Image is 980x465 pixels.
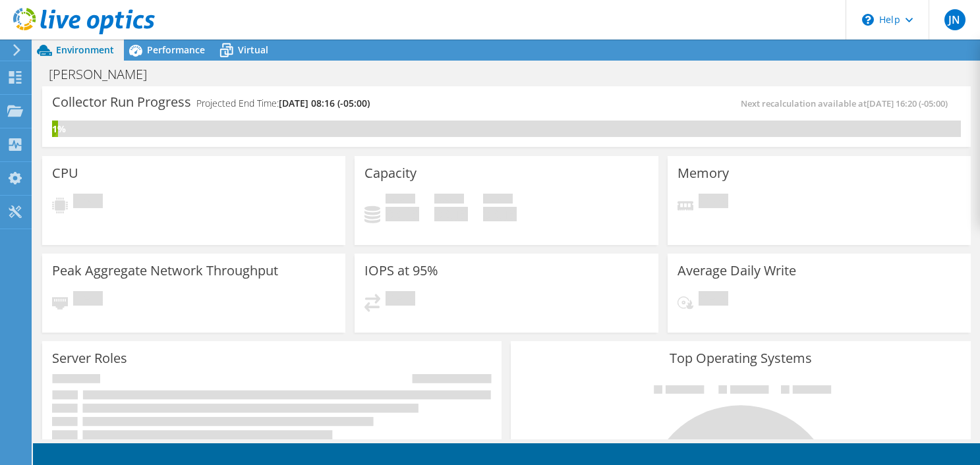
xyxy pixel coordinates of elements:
span: Performance [147,43,205,56]
span: [DATE] 16:20 (-05:00) [867,97,948,109]
span: Pending [699,291,728,309]
span: Pending [386,291,415,309]
span: Pending [73,194,103,211]
span: Total [483,194,513,207]
h3: IOPS at 95% [364,263,438,278]
div: 1% [52,122,58,136]
span: Pending [73,291,103,309]
h3: Server Roles [52,351,127,366]
h3: Top Operating Systems [521,351,960,366]
span: Used [386,194,415,207]
span: Virtual [238,43,268,56]
h4: 0 GiB [483,207,517,221]
h3: Peak Aggregate Network Throughput [52,263,278,278]
h4: Projected End Time: [196,96,370,111]
span: JN [944,9,966,30]
h4: 0 GiB [386,207,419,221]
span: Pending [699,194,728,211]
h3: CPU [52,166,78,180]
h4: 0 GiB [434,207,468,221]
span: Next recalculation available at [741,97,954,109]
span: Environment [56,43,114,56]
span: Free [434,194,464,207]
h3: Average Daily Write [677,263,796,278]
h1: [PERSON_NAME] [43,67,167,82]
h3: Capacity [364,166,417,180]
h3: Memory [677,166,729,180]
svg: \n [862,14,874,26]
span: [DATE] 08:16 (-05:00) [279,97,370,109]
